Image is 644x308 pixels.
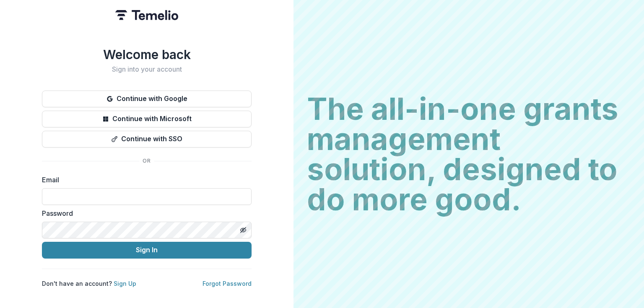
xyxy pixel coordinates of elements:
button: Continue with SSO [42,131,252,148]
h2: Sign into your account [42,65,252,73]
img: Temelio [115,10,178,20]
p: Don't have an account? [42,279,136,288]
button: Toggle password visibility [236,223,250,237]
h1: Welcome back [42,47,252,62]
label: Password [42,208,247,218]
button: Continue with Google [42,91,252,107]
button: Continue with Microsoft [42,111,252,127]
button: Sign In [42,242,252,259]
a: Forgot Password [203,280,252,287]
a: Sign Up [114,280,136,287]
label: Email [42,175,247,185]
